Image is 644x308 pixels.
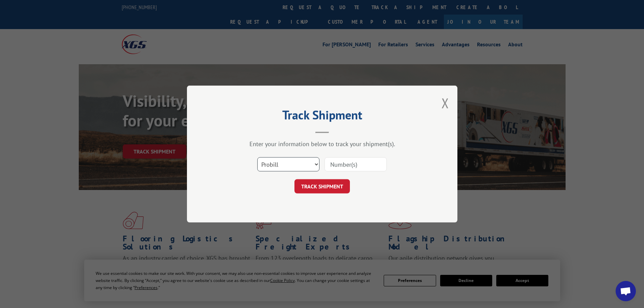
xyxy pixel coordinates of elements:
[325,157,387,171] input: Number(s)
[221,140,424,148] div: Enter your information below to track your shipment(s).
[221,110,424,123] h2: Track Shipment
[294,179,350,193] button: TRACK SHIPMENT
[616,281,636,301] div: Open chat
[442,94,449,112] button: Close modal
